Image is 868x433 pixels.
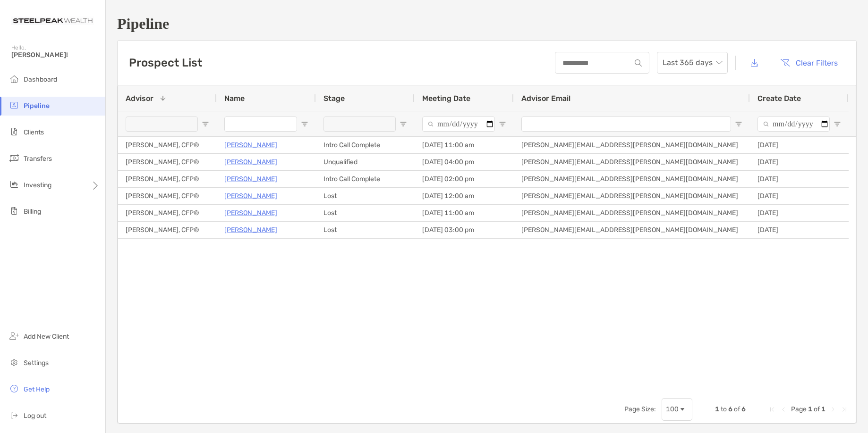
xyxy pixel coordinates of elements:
[750,154,849,170] div: [DATE]
[224,173,277,185] a: [PERSON_NAME]
[118,205,217,221] div: [PERSON_NAME], CFP®
[316,188,415,204] div: Lost
[9,357,20,368] img: settings icon
[415,137,514,153] div: [DATE] 11:00 am
[514,137,750,153] div: [PERSON_NAME][EMAIL_ADDRESS][PERSON_NAME][DOMAIN_NAME]
[415,154,514,170] div: [DATE] 04:00 pm
[202,120,209,128] button: Open Filter Menu
[422,94,470,103] span: Meeting Date
[316,222,415,238] div: Lost
[129,56,202,69] h3: Prospect List
[514,222,750,238] div: [PERSON_NAME][EMAIL_ADDRESS][PERSON_NAME][DOMAIN_NAME]
[521,94,570,103] span: Advisor Email
[829,406,837,413] div: Next Page
[24,128,44,136] span: Clients
[662,398,692,421] div: Page Size
[224,139,277,151] a: [PERSON_NAME]
[808,405,812,413] span: 1
[415,188,514,204] div: [DATE] 12:00 am
[814,405,820,413] span: of
[721,405,727,413] span: to
[118,154,217,170] div: [PERSON_NAME], CFP®
[750,171,849,187] div: [DATE]
[224,190,277,202] a: [PERSON_NAME]
[750,205,849,221] div: [DATE]
[126,94,153,103] span: Advisor
[635,59,642,67] img: input icon
[728,405,732,413] span: 6
[514,205,750,221] div: [PERSON_NAME][EMAIL_ADDRESS][PERSON_NAME][DOMAIN_NAME]
[24,208,41,216] span: Billing
[773,52,845,73] button: Clear Filters
[118,171,217,187] div: [PERSON_NAME], CFP®
[735,120,742,128] button: Open Filter Menu
[9,126,20,137] img: clients icon
[422,117,495,132] input: Meeting Date Filter Input
[118,222,217,238] div: [PERSON_NAME], CFP®
[24,385,50,393] span: Get Help
[780,406,787,413] div: Previous Page
[400,120,407,128] button: Open Filter Menu
[224,94,245,103] span: Name
[841,406,848,413] div: Last Page
[757,94,801,103] span: Create Date
[323,94,345,103] span: Stage
[521,117,731,132] input: Advisor Email Filter Input
[734,405,740,413] span: of
[118,137,217,153] div: [PERSON_NAME], CFP®
[24,102,50,110] span: Pipeline
[750,188,849,204] div: [DATE]
[9,330,20,341] img: add_new_client icon
[24,412,46,420] span: Log out
[415,171,514,187] div: [DATE] 02:00 pm
[415,205,514,221] div: [DATE] 11:00 am
[834,120,841,128] button: Open Filter Menu
[9,100,20,111] img: pipeline icon
[9,73,20,84] img: dashboard icon
[24,75,57,83] span: Dashboard
[741,405,746,413] span: 6
[715,405,719,413] span: 1
[663,52,722,73] span: Last 365 days
[9,152,20,164] img: transfers icon
[24,181,51,189] span: Investing
[514,154,750,170] div: [PERSON_NAME][EMAIL_ADDRESS][PERSON_NAME][DOMAIN_NAME]
[9,179,20,190] img: investing icon
[301,120,308,128] button: Open Filter Menu
[316,137,415,153] div: Intro Call Complete
[224,156,277,168] a: [PERSON_NAME]
[514,171,750,187] div: [PERSON_NAME][EMAIL_ADDRESS][PERSON_NAME][DOMAIN_NAME]
[624,405,656,413] div: Page Size:
[224,117,297,132] input: Name Filter Input
[499,120,506,128] button: Open Filter Menu
[118,188,217,204] div: [PERSON_NAME], CFP®
[9,205,20,216] img: billing icon
[9,383,20,394] img: get-help icon
[224,224,277,236] a: [PERSON_NAME]
[791,405,807,413] span: Page
[24,359,49,367] span: Settings
[11,4,94,38] img: Zoe Logo
[316,154,415,170] div: Unqualified
[316,171,415,187] div: Intro Call Complete
[316,205,415,221] div: Lost
[757,117,830,132] input: Create Date Filter Input
[750,137,849,153] div: [DATE]
[9,409,20,421] img: logout icon
[750,222,849,238] div: [DATE]
[821,405,825,413] span: 1
[768,406,776,413] div: First Page
[11,51,100,59] span: [PERSON_NAME]!
[117,15,857,33] h1: Pipeline
[224,207,277,219] a: [PERSON_NAME]
[415,222,514,238] div: [DATE] 03:00 pm
[514,188,750,204] div: [PERSON_NAME][EMAIL_ADDRESS][PERSON_NAME][DOMAIN_NAME]
[24,333,69,341] span: Add New Client
[666,405,679,413] div: 100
